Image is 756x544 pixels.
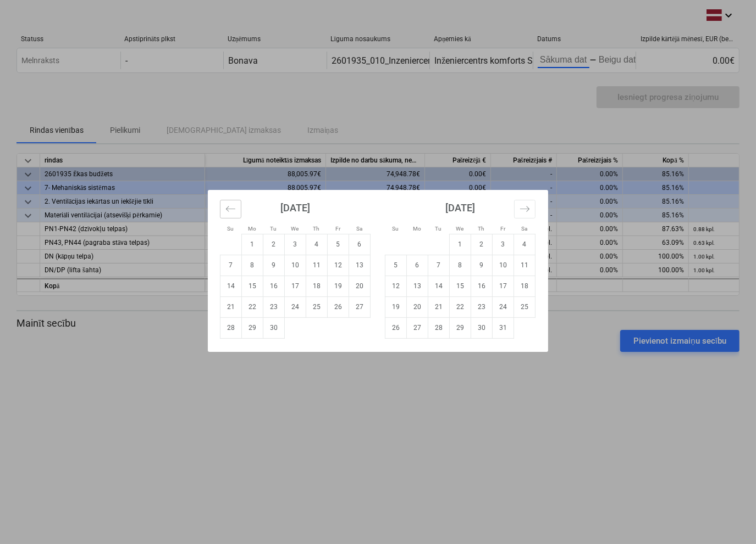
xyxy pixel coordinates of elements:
[242,317,263,338] td: Choose Monday, September 29, 2025 as your check-in date. It's available.
[413,226,421,232] small: Mo
[263,234,285,255] td: Choose Tuesday, September 2, 2025 as your check-in date. It's available.
[450,296,471,317] td: Choose Wednesday, October 22, 2025 as your check-in date. It's available.
[349,276,371,296] td: Choose Saturday, September 20, 2025 as your check-in date. It's available.
[349,255,371,276] td: Choose Saturday, September 13, 2025 as your check-in date. It's available.
[285,296,306,317] td: Choose Wednesday, September 24, 2025 as your check-in date. It's available.
[407,255,428,276] td: Choose Monday, October 6, 2025 as your check-in date. It's available.
[493,255,514,276] td: Choose Friday, October 10, 2025 as your check-in date. It's available.
[514,276,536,296] td: Choose Saturday, October 18, 2025 as your check-in date. It's available.
[306,255,328,276] td: Choose Thursday, September 11, 2025 as your check-in date. It's available.
[285,234,306,255] td: Choose Wednesday, September 3, 2025 as your check-in date. It's available.
[220,317,242,338] td: Choose Sunday, September 28, 2025 as your check-in date. It's available.
[306,276,328,296] td: Choose Thursday, September 18, 2025 as your check-in date. It's available.
[263,296,285,317] td: Choose Tuesday, September 23, 2025 as your check-in date. It's available.
[393,226,399,232] small: Su
[471,317,493,338] td: Choose Thursday, October 30, 2025 as your check-in date. It's available.
[385,276,407,296] td: Choose Sunday, October 12, 2025 as your check-in date. It's available.
[471,234,493,255] td: Choose Thursday, October 2, 2025 as your check-in date. It's available.
[471,296,493,317] td: Choose Thursday, October 23, 2025 as your check-in date. It's available.
[335,226,340,232] small: Fr
[493,296,514,317] td: Choose Friday, October 24, 2025 as your check-in date. It's available.
[248,226,256,232] small: Mo
[306,234,328,255] td: Choose Thursday, September 4, 2025 as your check-in date. It's available.
[456,226,464,232] small: We
[313,226,320,232] small: Th
[514,255,536,276] td: Choose Saturday, October 11, 2025 as your check-in date. It's available.
[435,226,442,232] small: Tu
[242,276,263,296] td: Choose Monday, September 15, 2025 as your check-in date. It's available.
[478,226,485,232] small: Th
[514,200,536,218] button: Move forward to switch to the next month.
[450,276,471,296] td: Choose Wednesday, October 15, 2025 as your check-in date. It's available.
[242,255,263,276] td: Choose Monday, September 8, 2025 as your check-in date. It's available.
[493,317,514,338] td: Choose Friday, October 31, 2025 as your check-in date. It's available.
[450,234,471,255] td: Choose Wednesday, October 1, 2025 as your check-in date. It's available.
[450,317,471,338] td: Choose Wednesday, October 29, 2025 as your check-in date. It's available.
[500,226,505,232] small: Fr
[228,226,234,232] small: Su
[514,234,536,255] td: Choose Saturday, October 4, 2025 as your check-in date. It's available.
[385,296,407,317] td: Choose Sunday, October 19, 2025 as your check-in date. It's available.
[263,317,285,338] td: Choose Tuesday, September 30, 2025 as your check-in date. It's available.
[328,234,349,255] td: Choose Friday, September 5, 2025 as your check-in date. It's available.
[291,226,299,232] small: We
[407,296,428,317] td: Choose Monday, October 20, 2025 as your check-in date. It's available.
[521,226,527,232] small: Sa
[208,190,548,352] div: Calendar
[328,255,349,276] td: Choose Friday, September 12, 2025 as your check-in date. It's available.
[349,234,371,255] td: Choose Saturday, September 6, 2025 as your check-in date. It's available.
[385,255,407,276] td: Choose Sunday, October 5, 2025 as your check-in date. It's available.
[220,255,242,276] td: Choose Sunday, September 7, 2025 as your check-in date. It's available.
[385,317,407,338] td: Choose Sunday, October 26, 2025 as your check-in date. It's available.
[220,200,241,218] button: Move backward to switch to the previous month.
[428,317,450,338] td: Choose Tuesday, October 28, 2025 as your check-in date. It's available.
[428,255,450,276] td: Choose Tuesday, October 7, 2025 as your check-in date. It's available.
[328,276,349,296] td: Choose Friday, September 19, 2025 as your check-in date. It's available.
[428,296,450,317] td: Choose Tuesday, October 21, 2025 as your check-in date. It's available.
[407,276,428,296] td: Choose Monday, October 13, 2025 as your check-in date. It's available.
[263,276,285,296] td: Choose Tuesday, September 16, 2025 as your check-in date. It's available.
[428,276,450,296] td: Choose Tuesday, October 14, 2025 as your check-in date. It's available.
[471,276,493,296] td: Choose Thursday, October 16, 2025 as your check-in date. It's available.
[493,234,514,255] td: Choose Friday, October 3, 2025 as your check-in date. It's available.
[220,276,242,296] td: Choose Sunday, September 14, 2025 as your check-in date. It's available.
[349,296,371,317] td: Choose Saturday, September 27, 2025 as your check-in date. It's available.
[407,317,428,338] td: Choose Monday, October 27, 2025 as your check-in date. It's available.
[450,255,471,276] td: Choose Wednesday, October 8, 2025 as your check-in date. It's available.
[242,296,263,317] td: Choose Monday, September 22, 2025 as your check-in date. It's available.
[280,202,310,214] strong: [DATE]
[271,226,277,232] small: Tu
[471,255,493,276] td: Choose Thursday, October 9, 2025 as your check-in date. It's available.
[220,296,242,317] td: Choose Sunday, September 21, 2025 as your check-in date. It's available.
[514,296,536,317] td: Choose Saturday, October 25, 2025 as your check-in date. It's available.
[445,202,475,214] strong: [DATE]
[242,234,263,255] td: Choose Monday, September 1, 2025 as your check-in date. It's available.
[285,255,306,276] td: Choose Wednesday, September 10, 2025 as your check-in date. It's available.
[306,296,328,317] td: Choose Thursday, September 25, 2025 as your check-in date. It's available.
[285,276,306,296] td: Choose Wednesday, September 17, 2025 as your check-in date. It's available.
[356,226,362,232] small: Sa
[263,255,285,276] td: Choose Tuesday, September 9, 2025 as your check-in date. It's available.
[493,276,514,296] td: Choose Friday, October 17, 2025 as your check-in date. It's available.
[328,296,349,317] td: Choose Friday, September 26, 2025 as your check-in date. It's available.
